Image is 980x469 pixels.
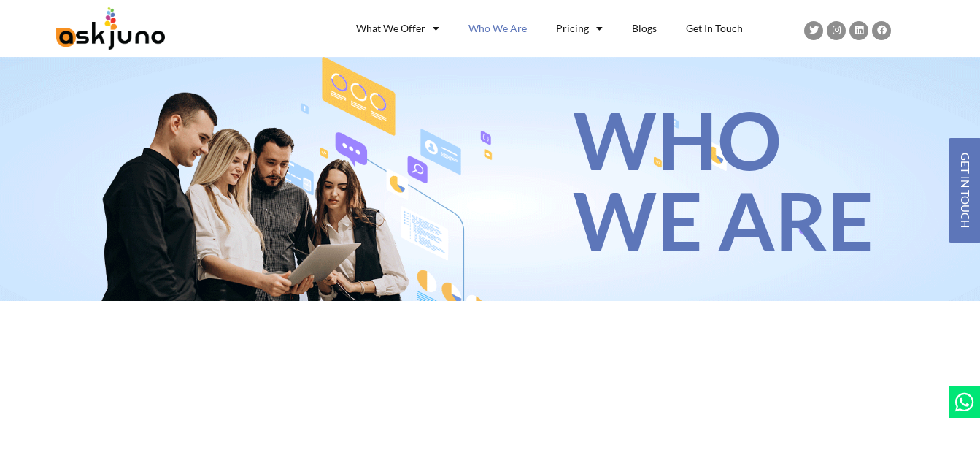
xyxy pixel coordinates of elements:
a: Get In Touch [671,13,757,45]
h1: WHO WE ARE [573,99,957,259]
a: Who We Are [454,13,541,45]
a: Pricing [541,13,617,45]
a: Blogs [617,13,671,45]
span: GET IN TOUCH [960,153,971,228]
a: What We Offer [342,13,454,45]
